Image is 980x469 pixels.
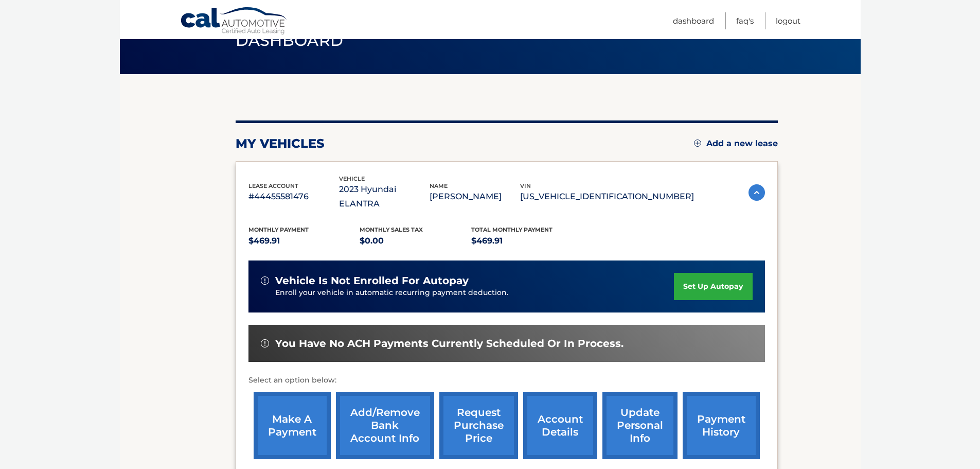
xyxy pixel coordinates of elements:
a: update personal info [602,392,678,459]
a: payment history [683,392,760,459]
span: vehicle [339,175,365,182]
img: add.svg [694,140,701,147]
p: $0.00 [360,234,471,248]
p: [US_VEHICLE_IDENTIFICATION_NUMBER] [520,189,694,204]
a: Cal Automotive [180,7,288,37]
span: Monthly Payment [248,226,309,233]
span: Dashboard [236,31,344,50]
a: set up autopay [674,273,752,300]
h2: my vehicles [236,136,325,151]
a: FAQ's [736,12,754,29]
span: lease account [248,182,298,189]
span: vin [520,182,531,189]
img: alert-white.svg [261,276,269,285]
a: Add a new lease [694,138,778,149]
a: Logout [776,12,800,29]
p: #44455581476 [248,189,339,204]
a: Dashboard [673,12,714,29]
span: You have no ACH payments currently scheduled or in process. [275,337,623,350]
a: Add/Remove bank account info [336,392,434,459]
span: Monthly sales Tax [360,226,423,233]
p: $469.91 [248,234,360,248]
p: Select an option below: [248,374,765,387]
p: Enroll your vehicle in automatic recurring payment deduction. [275,287,674,299]
img: alert-white.svg [261,339,269,348]
p: 2023 Hyundai ELANTRA [339,182,430,211]
p: $469.91 [471,234,583,248]
a: account details [523,392,597,459]
p: [PERSON_NAME] [430,189,520,204]
span: Total Monthly Payment [471,226,553,233]
img: accordion-active.svg [749,184,765,201]
span: name [430,182,448,189]
a: make a payment [254,392,331,459]
a: request purchase price [439,392,518,459]
span: vehicle is not enrolled for autopay [275,274,469,287]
